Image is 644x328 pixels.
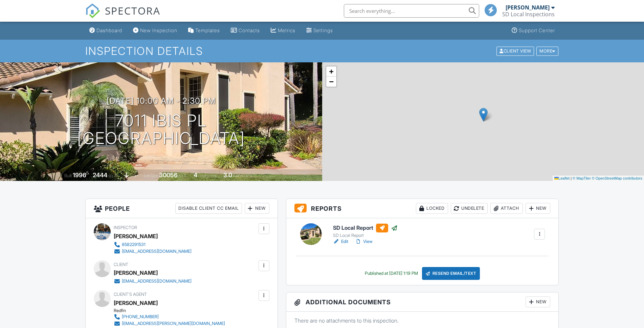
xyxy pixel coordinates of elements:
h6: SD Local Report [333,224,398,232]
div: [EMAIL_ADDRESS][PERSON_NAME][DOMAIN_NAME] [122,321,225,326]
a: Zoom out [326,77,336,87]
div: 1996 [73,171,86,179]
div: Redfin [114,308,230,313]
span: sq. ft. [108,173,118,178]
a: Metrics [268,24,298,37]
span: − [329,77,333,86]
span: SPECTORA [105,3,160,18]
div: Dashboard [96,27,122,33]
h3: People [86,199,277,218]
div: New [526,203,550,214]
input: Search everything... [344,4,479,18]
a: SPECTORA [85,9,160,23]
div: [EMAIL_ADDRESS][DOMAIN_NAME] [122,279,192,284]
div: New [526,296,550,307]
a: [PERSON_NAME] [114,298,158,308]
a: Zoom in [326,66,336,77]
span: Inspector [114,225,137,230]
a: New Inspection [130,24,180,37]
h1: Inspection Details [85,45,559,57]
span: bedrooms [198,173,217,178]
img: The Best Home Inspection Software - Spectora [85,3,100,18]
span: + [329,67,333,76]
a: Contacts [228,24,263,37]
div: SD Local Report [333,233,398,238]
div: Locked [416,203,448,214]
span: Client's Agent [114,292,147,297]
div: Metrics [278,27,295,33]
a: Client View [496,48,536,53]
a: Edit [333,238,348,245]
img: Marker [479,108,488,122]
a: View [355,238,373,245]
div: Client View [496,46,534,56]
div: Disable Client CC Email [175,203,242,214]
div: 4 [194,171,197,179]
span: slab [130,173,137,178]
div: More [536,46,558,56]
div: 30056 [159,171,178,179]
a: SD Local Report SD Local Report [333,224,398,239]
div: SD Local Inspections [502,11,555,18]
div: Attach [490,203,523,214]
h3: Reports [286,199,559,218]
div: 3.0 [223,171,232,179]
a: [EMAIL_ADDRESS][PERSON_NAME][DOMAIN_NAME] [114,320,225,327]
div: Support Center [519,27,555,33]
div: 8582291531 [122,242,146,247]
h3: Additional Documents [286,292,559,312]
div: Resend Email/Text [422,267,480,280]
span: Client [114,262,128,267]
a: Support Center [509,24,558,37]
div: New [245,203,269,214]
div: [PERSON_NAME] [114,231,158,241]
h3: [DATE] 10:00 am - 2:30 pm [107,96,216,105]
span: | [571,176,572,180]
div: Published at [DATE] 1:19 PM [365,271,418,276]
div: Undelete [451,203,488,214]
span: Built [64,173,72,178]
a: © MapTiler [573,176,591,180]
a: Dashboard [87,24,125,37]
h1: 7011 Ibis Pl [GEOGRAPHIC_DATA] [77,112,245,148]
div: Settings [313,27,333,33]
a: Settings [304,24,336,37]
div: [PERSON_NAME] [114,268,158,278]
div: Templates [195,27,220,33]
div: [PERSON_NAME] [506,4,550,11]
div: [PHONE_NUMBER] [122,314,159,320]
div: 2444 [93,171,107,179]
a: [EMAIL_ADDRESS][DOMAIN_NAME] [114,278,192,285]
a: Templates [185,24,223,37]
a: [EMAIL_ADDRESS][DOMAIN_NAME] [114,248,192,255]
span: Lot Size [144,173,158,178]
span: sq.ft. [179,173,187,178]
span: bathrooms [233,173,252,178]
a: 8582291531 [114,241,192,248]
div: New Inspection [140,27,177,33]
p: There are no attachments to this inspection. [294,317,551,324]
a: Leaflet [554,176,570,180]
div: [EMAIL_ADDRESS][DOMAIN_NAME] [122,249,192,254]
div: Contacts [239,27,260,33]
a: © OpenStreetMap contributors [592,176,642,180]
a: [PHONE_NUMBER] [114,313,225,320]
